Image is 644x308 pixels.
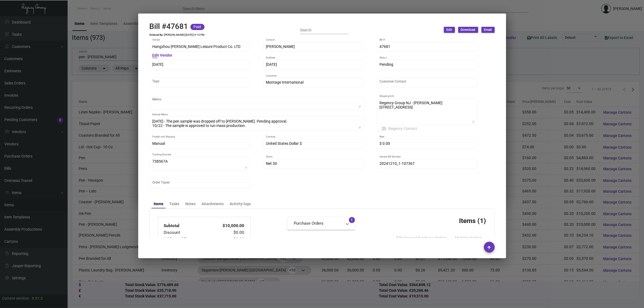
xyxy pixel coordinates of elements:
div: Notes [185,201,196,207]
input: Vendor Bill Number [379,162,474,166]
h3: Items (1) [459,217,486,225]
td: Additional Fees [164,236,210,243]
div: Attachments [202,201,224,207]
div: 0.51.2 [32,296,43,301]
div: Activity logs [230,201,251,207]
span: Download [461,28,475,32]
span: Regency Contact [389,125,417,132]
span: Edit [447,28,452,32]
button: Edit [444,27,455,33]
td: $10,000.00 [210,222,245,229]
span: Email [484,28,492,32]
td: Discount [164,229,210,236]
td: $0.00 [210,229,245,236]
td: [PERSON_NAME] [DATE] 4:13 PM [164,33,205,37]
div: Items [154,201,163,207]
mat-hint: Edit Vendor [152,53,172,58]
div: Current version: [2,296,30,301]
button: Email [481,27,495,33]
button: Download [458,27,478,33]
span: 575 Opened Purchase Orders [396,236,447,240]
h2: Bill #47681 [150,22,188,31]
mat-expansion-panel-header: Purchase Orders [287,217,355,230]
span: Manual [152,141,165,146]
span: Pending [379,62,393,67]
td: Entered By: [150,33,164,37]
mat-panel-title: Purchase Orders [294,220,342,227]
td: Subtotal [164,222,210,229]
mat-chip: Paid [190,24,204,30]
td: $0.00 [210,236,245,243]
button: Multiple linking [451,233,486,243]
button: 575 Opened Purchase Orders [392,233,451,243]
span: Multiple linking [455,236,482,240]
div: Tasks [169,201,179,207]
